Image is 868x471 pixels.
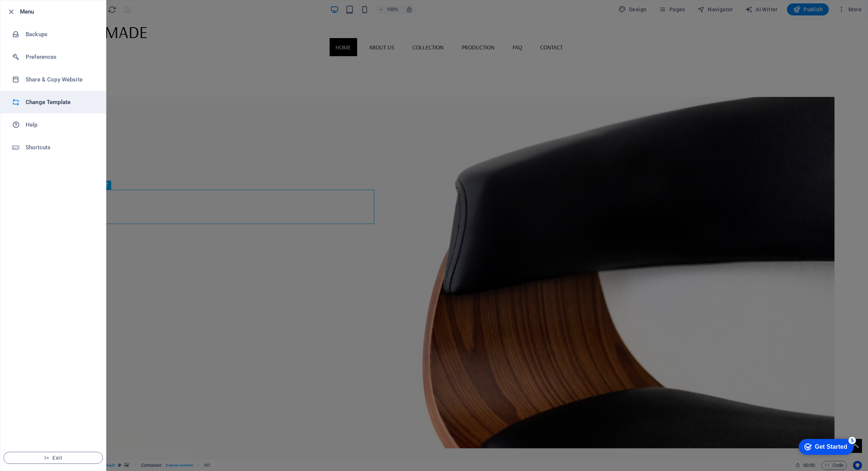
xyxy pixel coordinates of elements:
[20,7,100,16] h6: Menu
[0,114,106,136] a: Help
[26,98,95,107] h6: Change Template
[3,452,103,464] button: Exit
[22,8,55,15] div: Get Started
[26,75,95,84] h6: Share & Copy Website
[26,120,95,129] h6: Help
[6,4,61,20] div: Get Started 5 items remaining, 0% complete
[10,455,96,461] span: Exit
[26,30,95,39] h6: Backups
[26,52,95,61] h6: Preferences
[56,2,63,9] div: 5
[26,143,95,152] h6: Shortcuts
